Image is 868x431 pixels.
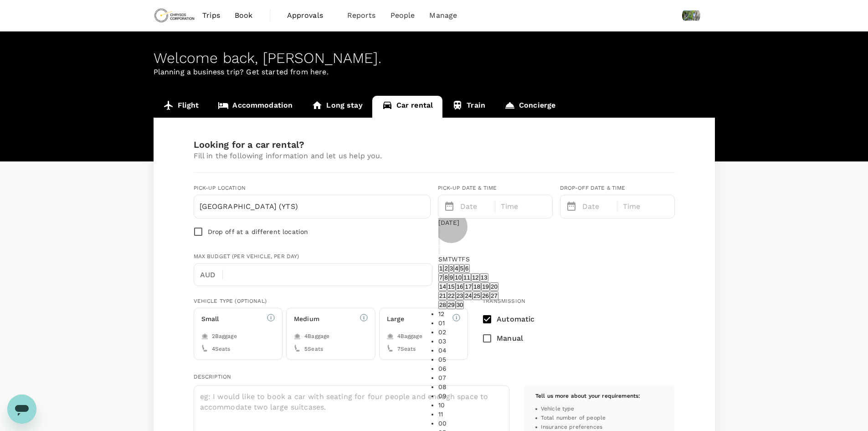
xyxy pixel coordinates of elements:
div: Pick-up location [194,184,312,193]
div: Drop-off date & time [560,184,675,193]
span: Book [235,10,253,21]
li: 2 hours [438,327,498,337]
button: 6 [464,264,469,273]
button: 27 [490,291,498,300]
p: Automatic [497,314,534,325]
span: Saturday [466,255,470,263]
li: 3 hours [438,337,498,346]
li: 0 minutes [438,419,498,428]
span: Sunday [438,255,442,263]
button: 9 [449,273,454,282]
button: 30 [456,301,464,309]
button: 13 [480,273,488,282]
button: 3 [449,264,454,273]
div: Max Budget (per vehicle, per day) [194,252,432,261]
button: 14 [438,282,447,291]
button: 10 [454,273,462,282]
div: Pick-up date & time [438,184,553,193]
li: 10 hours [438,400,498,410]
button: 29 [447,301,456,309]
p: Fill in the following information and let us help you. [194,151,675,161]
p: Manual [497,333,523,344]
span: 7 Seats [397,345,416,354]
button: 1 [438,264,443,273]
div: Vehicle type (optional) [194,297,468,306]
h6: Medium [294,314,319,324]
a: Long stay [302,96,372,118]
li: 12 hours [438,309,498,318]
div: Welcome back , [PERSON_NAME] . [154,50,715,67]
h6: Large [387,314,405,324]
button: 7 [438,273,443,282]
span: 4 Seats [212,345,231,354]
span: Friday [462,255,466,263]
img: Chrysos Corporation [154,5,195,26]
button: 4 [454,264,459,273]
p: Time [623,201,641,212]
button: calendar view is open, switch to year view [438,228,440,236]
button: 26 [481,291,490,300]
span: Tell us more about your requirements: [535,393,641,399]
h3: Looking for a car rental? [194,140,675,150]
button: 17 [464,282,473,291]
li: 9 hours [438,391,498,400]
span: People [390,10,415,21]
button: 23 [456,291,464,300]
div: Transmission [483,297,542,306]
span: Thursday [458,255,462,263]
a: Accommodation [208,96,302,118]
span: 4 Baggage [397,332,422,341]
p: AUD [200,270,222,280]
button: 11 [462,273,471,282]
button: 18 [473,282,481,291]
h6: Small [201,314,219,324]
p: Date [582,201,612,212]
p: Drop off at a different location [208,227,308,236]
span: Tuesday [448,255,452,263]
button: 28 [438,301,447,309]
button: 20 [490,282,498,291]
ul: Select hours [438,309,498,419]
p: Time [501,201,519,212]
button: 24 [464,291,473,300]
span: 5 Seats [304,345,323,354]
button: 21 [438,291,447,300]
a: Concierge [495,96,565,118]
span: 2 Baggage [212,332,237,341]
span: Monday [442,255,448,263]
li: 8 hours [438,382,498,391]
button: 22 [447,291,456,300]
span: Reports [347,10,376,21]
button: 16 [456,282,464,291]
div: [DATE] [438,218,498,227]
iframe: Button to launch messaging window [7,395,36,424]
span: Wednesday [452,255,457,263]
a: Train [442,96,495,118]
li: 5 hours [438,355,498,364]
button: 5 [459,264,464,273]
li: 11 hours [438,410,498,419]
li: 4 hours [438,346,498,355]
p: Planning a business trip? Get started from here. [154,67,715,78]
a: Car rental [372,96,443,118]
span: Vehicle type [541,405,575,414]
button: 19 [481,282,490,291]
span: Total number of people [541,414,606,423]
button: 15 [447,282,456,291]
button: Next month [438,246,440,254]
p: Date [460,201,490,212]
button: 12 [471,273,480,282]
span: Trips [202,10,220,21]
li: 7 hours [438,373,498,382]
button: 25 [473,291,481,300]
span: Approvals [287,10,333,21]
button: Previous month [438,237,440,245]
span: Manage [429,10,457,21]
li: 6 hours [438,364,498,373]
a: Flight [154,96,209,118]
img: Darshankumar Patel [682,6,700,25]
li: 1 hours [438,318,498,327]
span: 4 Baggage [304,332,329,341]
button: 2 [443,264,448,273]
button: 8 [443,273,448,282]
